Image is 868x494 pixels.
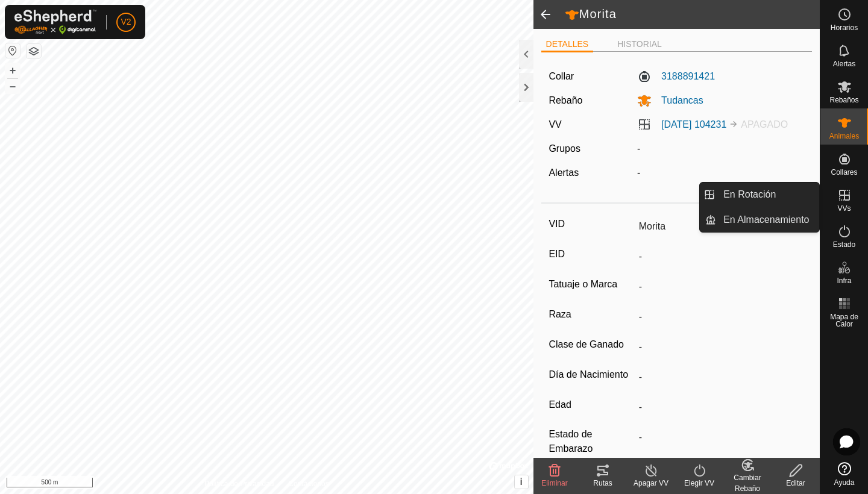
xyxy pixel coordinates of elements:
[121,16,131,28] span: V2
[675,478,723,489] div: Elegir VV
[833,60,855,67] span: Alertas
[541,38,594,52] li: DETALLES
[204,478,274,489] a: Política de Privacidad
[723,187,776,202] span: En Rotación
[549,143,580,154] label: Grupos
[831,169,857,176] span: Collares
[700,208,819,232] li: En Almacenamiento
[541,479,567,487] span: Eliminar
[831,24,858,31] span: Horarios
[716,208,819,232] a: En Almacenamiento
[549,69,574,84] label: Collar
[5,63,20,78] button: +
[637,69,715,84] label: 3188891421
[652,95,703,105] span: Tudancas
[741,119,788,130] span: APAGADO
[549,119,561,130] label: VV
[549,277,634,292] label: Tatuaje o Marca
[565,7,820,22] h2: Morita
[632,166,809,180] div: -
[549,95,582,105] label: Rebaño
[829,133,859,140] span: Animales
[14,10,96,34] img: Logo Gallagher
[520,477,523,487] span: i
[549,397,634,413] label: Edad
[549,367,634,383] label: Día de Nacimiento
[834,479,855,486] span: Ayuda
[700,183,819,207] li: En Rotación
[549,246,634,262] label: EID
[829,96,858,104] span: Rebaños
[579,478,627,489] div: Rutas
[820,457,868,491] a: Ayuda
[5,79,20,93] button: –
[723,213,809,227] span: En Almacenamiento
[729,119,738,129] img: hasta
[549,307,634,322] label: Raza
[837,205,851,212] span: VVs
[549,167,579,178] label: Alertas
[515,475,528,489] button: i
[288,478,329,489] a: Contáctenos
[837,277,851,284] span: Infra
[549,216,634,232] label: VID
[632,142,809,156] div: -
[723,472,772,494] div: Cambiar Rebaño
[612,38,667,51] li: HISTORIAL
[833,241,855,248] span: Estado
[549,337,634,352] label: Clase de Ganado
[716,183,819,207] a: En Rotación
[823,313,865,328] span: Mapa de Calor
[772,478,820,489] div: Editar
[549,427,634,456] label: Estado de Embarazo
[5,43,20,58] button: Restablecer Mapa
[661,119,726,130] a: [DATE] 104231
[27,44,41,58] button: Capas del Mapa
[627,478,675,489] div: Apagar VV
